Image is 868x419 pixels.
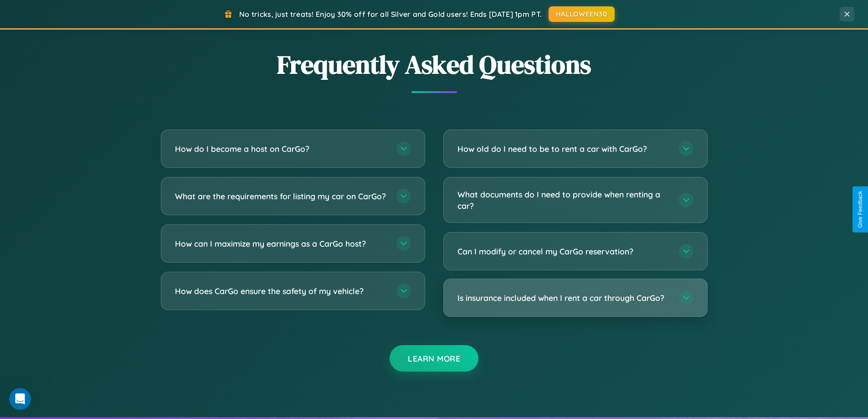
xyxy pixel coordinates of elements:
[457,292,670,304] h3: Is insurance included when I rent a car through CarGo?
[549,6,615,22] button: HALLOWEEN30
[857,191,863,228] div: Give Feedback
[175,143,387,155] h3: How do I become a host on CarGo?
[175,191,387,202] h3: What are the requirements for listing my car on CarGo?
[175,238,387,249] h3: How can I maximize my earnings as a CarGo host?
[9,388,31,410] iframe: Intercom live chat
[457,246,670,257] h3: Can I modify or cancel my CarGo reservation?
[457,189,670,211] h3: What documents do I need to provide when renting a car?
[457,143,670,155] h3: How old do I need to be to rent a car with CarGo?
[175,285,387,297] h3: How does CarGo ensure the safety of my vehicle?
[390,345,478,372] button: Learn More
[239,10,542,19] span: No tricks, just treats! Enjoy 30% off for all Silver and Gold users! Ends [DATE] 1pm PT.
[161,47,708,82] h2: Frequently Asked Questions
